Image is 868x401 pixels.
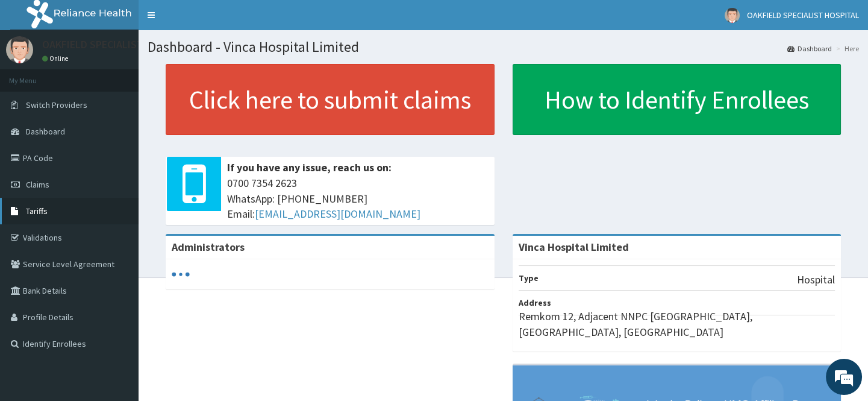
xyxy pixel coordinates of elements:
[513,64,841,135] a: How to Identify Enrollees
[42,39,193,50] p: OAKFIELD SPECIALIST HOSPITAL
[227,160,392,174] b: If you have any issue, reach us on:
[26,126,65,137] span: Dashboard
[148,39,859,55] h1: Dashboard - Vinca Hospital Limited
[519,240,629,254] strong: Vinca Hospital Limited
[255,207,420,221] a: [EMAIL_ADDRESS][DOMAIN_NAME]
[6,36,33,63] img: User Image
[519,297,551,308] b: Address
[787,43,832,54] a: Dashboard
[172,265,190,283] svg: audio-loading
[725,8,740,23] img: User Image
[797,272,835,288] p: Hospital
[833,43,859,54] li: Here
[172,240,245,254] b: Administrators
[26,206,48,216] span: Tariffs
[26,179,49,190] span: Claims
[166,64,495,135] a: Click here to submit claims
[747,10,859,21] span: OAKFIELD SPECIALIST HOSPITAL
[42,54,71,63] a: Online
[26,99,87,110] span: Switch Providers
[227,175,489,222] span: 0700 7354 2623 WhatsApp: [PHONE_NUMBER] Email:
[519,273,539,283] b: Type
[519,309,835,339] p: Remkom 12, Adjacent NNPC [GEOGRAPHIC_DATA], [GEOGRAPHIC_DATA], [GEOGRAPHIC_DATA]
